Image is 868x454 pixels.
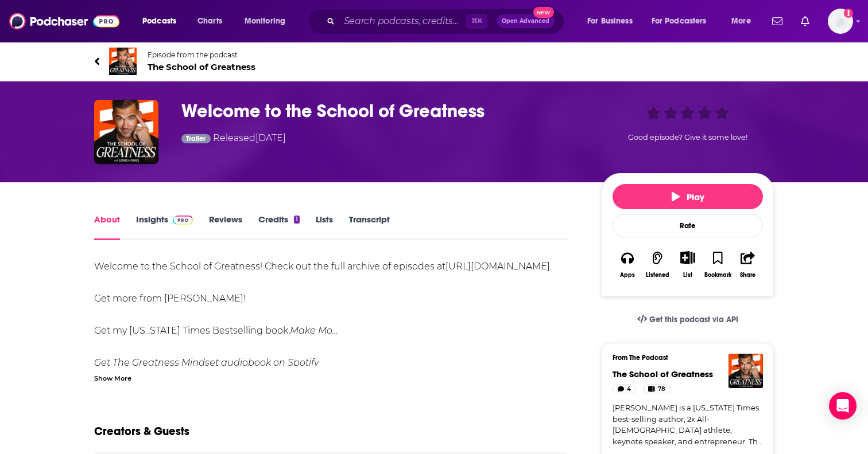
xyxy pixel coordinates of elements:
[628,133,747,142] span: Good episode? Give it some love!
[181,131,286,147] div: Released [DATE]
[628,306,747,334] a: Get this podcast via API
[533,7,554,18] span: New
[94,424,189,439] h2: Creators & Guests
[652,13,707,29] span: For Podcasters
[148,61,255,72] span: The School of Greatness
[94,357,319,368] a: Get The Greatness Mindset audiobook on Spotify
[828,9,853,34] span: Logged in as catefess
[148,50,255,59] span: Episode from the podcast
[740,272,755,279] div: Share
[294,216,300,224] div: 1
[258,214,300,240] a: Credits1
[673,244,703,285] div: Show More ButtonList
[502,18,549,24] span: Open Advanced
[579,12,647,30] button: open menu
[9,10,119,32] img: Podchaser - Follow, Share and Rate Podcasts
[587,13,633,29] span: For Business
[94,48,774,75] a: The School of GreatnessEpisode from the podcastThe School of Greatness
[613,214,763,237] div: Rate
[828,9,853,34] img: User Profile
[613,354,754,362] h3: From The Podcast
[844,9,853,18] svg: Add a profile image
[136,214,193,240] a: InsightsPodchaser Pro
[245,13,285,29] span: Monitoring
[733,244,763,285] button: Share
[796,11,814,31] a: Show notifications dropdown
[497,14,555,28] button: Open AdvancedNew
[94,214,120,240] a: About
[186,135,206,142] span: Trailer
[768,11,787,31] a: Show notifications dropdown
[349,214,390,240] a: Transcript
[94,325,338,336] a: Get my [US_STATE] Times Bestselling book,Make Mo…
[723,12,765,30] button: open menu
[828,9,853,34] button: Show profile menu
[728,354,763,388] img: The School of Greatness
[703,244,733,285] button: Bookmark
[620,272,635,279] div: Apps
[445,261,550,272] a: [URL][DOMAIN_NAME]
[829,392,857,420] div: Open Intercom Messenger
[704,272,731,279] div: Bookmark
[676,251,699,264] button: Show More Button
[134,12,191,30] button: open menu
[683,271,692,279] div: List
[181,100,583,122] h1: Welcome to the School of Greatness
[613,184,763,209] button: Play
[649,315,738,324] span: Get this podcast via API
[613,369,713,379] a: The School of Greatness
[672,191,704,202] span: Play
[209,214,242,240] a: Reviews
[109,48,137,75] img: The School of Greatness
[644,12,723,30] button: open menu
[197,13,222,29] span: Charts
[731,13,751,29] span: More
[627,383,631,395] span: 4
[643,384,671,393] a: 78
[613,402,763,447] a: [PERSON_NAME] is a [US_STATE] Times best-selling author, 2x All-[DEMOGRAPHIC_DATA] athlete, keyno...
[339,12,466,30] input: Search podcasts, credits, & more...
[94,100,158,164] img: Welcome to the School of Greatness
[237,12,300,30] button: open menu
[319,8,575,34] div: Search podcasts, credits, & more...
[290,325,338,336] i: Make Mo…
[190,12,229,30] a: Charts
[646,272,669,279] div: Listened
[658,383,665,395] span: 78
[466,14,487,29] span: ⌘ K
[142,13,176,29] span: Podcasts
[173,216,193,225] img: Podchaser Pro
[316,214,333,240] a: Lists
[642,244,672,285] button: Listened
[613,384,636,393] a: 4
[613,244,642,285] button: Apps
